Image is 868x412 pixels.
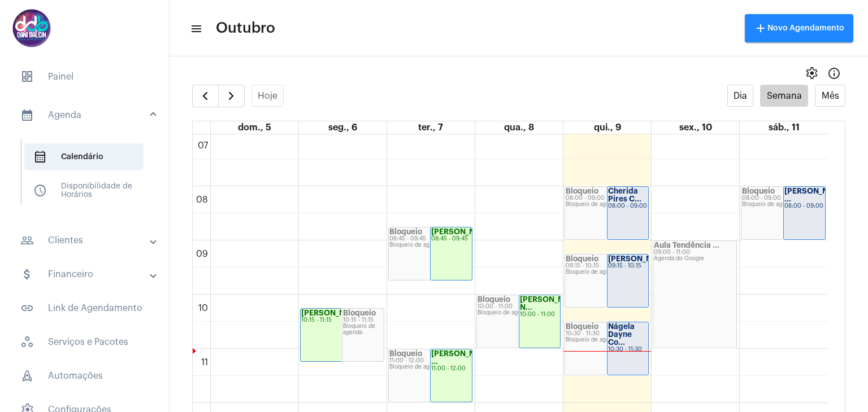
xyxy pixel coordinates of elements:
[24,177,144,204] span: Disponibilidade de Horários
[760,85,808,107] button: Semana
[784,187,848,203] strong: [PERSON_NAME] ...
[431,236,471,242] div: 08:45 - 09:45
[566,187,598,195] strong: Bloqueio
[11,295,158,322] span: Link de Agendamento
[11,362,158,389] span: Automações
[416,121,445,134] a: 7 de outubro de 2025
[566,263,648,269] div: 09:15 - 10:15
[20,234,34,247] mat-icon: sidenav icon
[608,347,648,353] div: 10:30 - 11:30
[754,21,767,35] mat-icon: add
[827,67,841,80] mat-icon: Info
[11,328,158,356] span: Serviços e Pacotes
[608,323,635,346] strong: Nágela Dayne Co...
[502,121,536,134] a: 8 de outubro de 2025
[431,228,501,235] strong: [PERSON_NAME]...
[20,335,34,349] span: sidenav icon
[192,85,219,107] button: Semana Anterior
[566,331,648,337] div: 10:30 - 11:30
[7,261,169,288] mat-expansion-panel-header: sidenav iconFinanceiro
[742,201,824,208] div: Bloqueio de agenda
[11,63,158,90] span: Painel
[566,337,648,343] div: Bloqueio de agenda
[343,323,383,336] div: Bloqueio de agenda
[389,358,471,364] div: 11:00 - 12:00
[196,303,210,313] div: 10
[520,312,560,318] div: 10:00 - 11:00
[24,143,144,170] span: Calendário
[194,195,210,205] div: 08
[190,22,201,36] mat-icon: sidenav icon
[20,268,151,281] mat-panel-title: Financeiro
[654,242,719,249] strong: Aula Tendência ...
[784,203,824,209] div: 08:00 - 09:00
[301,309,364,317] strong: [PERSON_NAME]
[431,366,471,372] div: 11:00 - 12:00
[389,228,422,235] strong: Bloqueio
[745,14,853,42] button: Novo Agendamento
[301,317,383,323] div: 10:15 - 11:15
[608,263,648,269] div: 09:15 - 10:15
[654,249,736,256] div: 09:00 - 11:00
[20,234,151,247] mat-panel-title: Clientes
[218,85,245,107] button: Próximo Semana
[196,141,210,151] div: 07
[343,317,383,323] div: 10:15 - 11:15
[566,323,598,330] strong: Bloqueio
[20,108,151,122] mat-panel-title: Agenda
[431,350,494,365] strong: [PERSON_NAME] ...
[592,121,623,134] a: 9 de outubro de 2025
[566,255,598,262] strong: Bloqueio
[33,150,47,164] span: sidenav icon
[742,195,824,201] div: 08:00 - 09:00
[199,357,210,367] div: 11
[727,85,754,107] button: Dia
[9,6,54,51] img: 5016df74-caca-6049-816a-988d68c8aa82.png
[326,121,359,134] a: 6 de outubro de 2025
[608,187,641,203] strong: Cherida Pires C...
[20,301,34,315] mat-icon: sidenav icon
[478,296,510,303] strong: Bloqueio
[33,184,47,198] span: sidenav icon
[343,309,376,317] strong: Bloqueio
[566,269,648,275] div: Bloqueio de agenda
[478,310,559,316] div: Bloqueio de agenda
[389,236,471,242] div: 08:45 - 09:45
[823,62,845,85] button: Info
[194,249,210,259] div: 09
[7,97,169,133] mat-expansion-panel-header: sidenav iconAgenda
[251,85,284,107] button: Hoje
[677,121,714,134] a: 10 de outubro de 2025
[805,67,818,80] span: settings
[236,121,274,134] a: 5 de outubro de 2025
[608,255,678,262] strong: [PERSON_NAME]...
[20,369,34,383] span: sidenav icon
[654,256,736,262] div: Agenda do Google
[20,268,34,281] mat-icon: sidenav icon
[800,62,823,85] button: settings
[7,133,169,220] div: sidenav iconAgenda
[20,70,34,84] span: sidenav icon
[566,201,648,208] div: Bloqueio de agenda
[389,242,471,248] div: Bloqueio de agenda
[20,108,34,122] mat-icon: sidenav icon
[566,195,648,201] div: 08:00 - 09:00
[608,203,648,209] div: 08:00 - 09:00
[766,121,802,134] a: 11 de outubro de 2025
[742,187,775,195] strong: Bloqueio
[7,227,169,254] mat-expansion-panel-header: sidenav iconClientes
[815,85,845,107] button: Mês
[754,24,844,32] span: Novo Agendamento
[389,350,422,357] strong: Bloqueio
[520,296,583,311] strong: [PERSON_NAME] N...
[216,19,275,37] span: Outubro
[478,304,559,310] div: 10:00 - 11:00
[389,364,471,370] div: Bloqueio de agenda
